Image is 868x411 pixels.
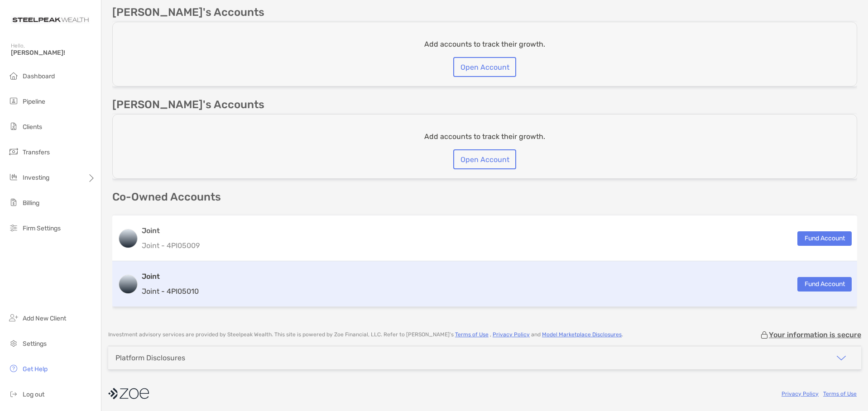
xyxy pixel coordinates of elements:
a: Terms of Use [455,331,489,338]
p: Co-Owned Accounts [112,191,857,203]
img: logout icon [8,388,19,399]
img: company logo [108,383,149,404]
img: logo account [119,275,137,293]
p: [PERSON_NAME]'s Accounts [112,7,264,18]
a: Terms of Use [823,391,857,397]
span: Log out [23,391,44,398]
span: Clients [23,123,42,131]
span: Add New Client [23,315,66,322]
img: icon arrow [836,353,847,363]
img: billing icon [8,197,19,208]
button: Open Account [453,149,516,169]
img: settings icon [8,338,19,349]
p: Joint - 4PI05009 [142,240,200,251]
img: firm-settings icon [8,222,19,233]
span: Pipeline [23,98,45,105]
div: Platform Disclosures [115,354,185,362]
span: [PERSON_NAME]! [11,49,96,57]
a: Privacy Policy [493,331,530,338]
a: Model Marketplace Disclosures [542,331,622,338]
img: add_new_client icon [8,312,19,323]
img: dashboard icon [8,70,19,81]
h3: Joint [142,271,199,282]
button: Fund Account [797,277,852,292]
span: Billing [23,199,39,207]
button: Fund Account [797,231,852,246]
p: Investment advisory services are provided by Steelpeak Wealth . This site is powered by Zoe Finan... [108,331,623,338]
img: get-help icon [8,363,19,374]
span: Investing [23,174,49,182]
p: Add accounts to track their growth. [424,38,545,50]
a: Privacy Policy [782,391,819,397]
img: clients icon [8,121,19,132]
button: Open Account [453,57,516,77]
p: Your information is secure [769,330,861,339]
span: Transfers [23,148,50,156]
span: Dashboard [23,72,55,80]
img: pipeline icon [8,96,19,106]
img: Zoe Logo [11,4,90,36]
p: Joint - 4PI05010 [142,286,199,297]
img: investing icon [8,172,19,182]
span: Get Help [23,365,48,373]
h3: Joint [142,225,200,236]
img: logo account [119,229,137,248]
img: transfers icon [8,146,19,157]
span: Settings [23,340,47,348]
p: [PERSON_NAME]'s Accounts [112,99,264,110]
p: Add accounts to track their growth. [424,131,545,142]
span: Firm Settings [23,225,61,232]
